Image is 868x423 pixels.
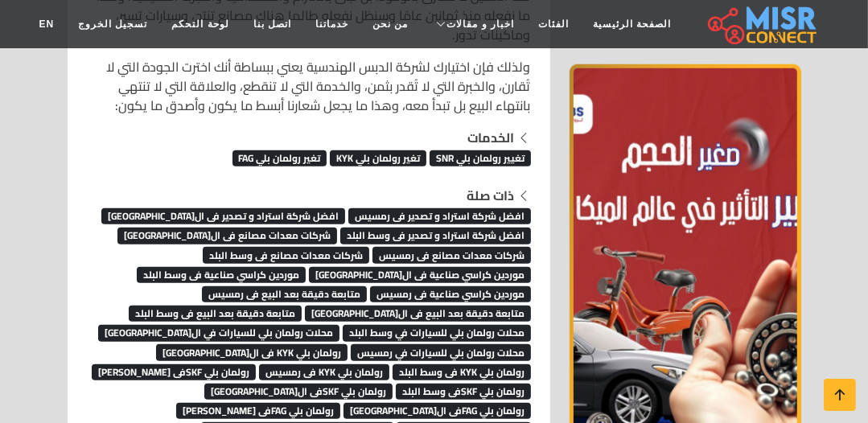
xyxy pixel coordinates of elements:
[396,384,531,400] span: رولمان بلي SKFفى وسط البلد
[259,364,389,380] span: رولمان بلي KYK فى رمسيس
[232,145,327,169] a: تغير رولمان بلي FAG
[370,286,531,302] span: موردين كراسي صناعية فى رمسيس
[430,150,531,166] span: تغيير رولمان بلي SNR
[430,145,531,169] a: تغيير رولمان بلي SNR
[176,403,340,419] span: رولمان بلي FAGفى [PERSON_NAME]
[330,150,426,166] span: تغير رولمان بلي KYK
[87,57,531,115] p: ولذلك فإن اختيارك لشركة الدبس الهندسية يعني ببساطة أنك اخترت الجودة التي لا تُقارن، والخبرة التي ...
[117,228,337,244] span: شركات معدات مصانع فى ال[GEOGRAPHIC_DATA]
[340,222,531,246] a: افضل شركة استراد و تصدير فى وسط البلد
[92,364,257,380] span: رولمان بلي SKFفى [PERSON_NAME]
[202,281,367,305] a: متابعة دقيقة بعد البيع فى رمسيس
[101,208,345,224] span: افضل شركة استراد و تصدير فى ال[GEOGRAPHIC_DATA]
[343,319,531,343] a: محلات رولمان بلي للسيارات في وسط البلد
[203,242,369,266] a: شركات معدات مصانع فى وسط البلد
[581,9,683,39] a: الصفحة الرئيسية
[92,359,257,383] a: رولمان بلي SKFفى [PERSON_NAME]
[393,359,531,383] a: رولمان بلي KYK فى وسط البلد
[305,300,531,324] a: متابعة دقيقة بعد البيع فى ال[GEOGRAPHIC_DATA]
[66,9,159,39] a: تسجيل الخروج
[526,9,581,39] a: الفئات
[204,384,393,400] span: رولمان بلي SKFفى ال[GEOGRAPHIC_DATA]
[340,228,531,244] span: افضل شركة استراد و تصدير فى وسط البلد
[98,319,339,343] a: محلات رولمان بلي للسيارات في ال[GEOGRAPHIC_DATA]
[372,242,531,266] a: شركات معدات مصانع فى رمسيس
[420,9,526,39] a: اخبار و مقالات
[343,397,531,421] a: رولمان بلي FAGفى ال[GEOGRAPHIC_DATA]
[137,267,306,283] span: موردين كراسي صناعية فى وسط البلد
[309,261,531,285] a: موردين كراسي صناعية فى ال[GEOGRAPHIC_DATA]
[204,378,393,402] a: رولمان بلي SKFفى ال[GEOGRAPHIC_DATA]
[396,378,531,402] a: رولمان بلي SKFفى وسط البلد
[309,267,531,283] span: موردين كراسي صناعية فى ال[GEOGRAPHIC_DATA]
[241,9,303,39] a: اتصل بنا
[348,203,531,227] a: افضل شركة استراد و تصدير فى رمسيس
[348,208,531,224] span: افضل شركة استراد و تصدير فى رمسيس
[98,325,339,341] span: محلات رولمان بلي للسيارات في ال[GEOGRAPHIC_DATA]
[156,344,348,360] span: رولمان بلي KYK فى ال[GEOGRAPHIC_DATA]
[372,247,531,263] span: شركات معدات مصانع فى رمسيس
[202,286,367,302] span: متابعة دقيقة بعد البيع فى رمسيس
[360,9,420,39] a: من نحن
[343,403,531,419] span: رولمان بلي FAGفى ال[GEOGRAPHIC_DATA]
[137,261,306,285] a: موردين كراسي صناعية فى وسط البلد
[101,203,345,227] a: افضل شركة استراد و تصدير فى ال[GEOGRAPHIC_DATA]
[708,4,816,44] img: main.misr_connect
[468,125,515,150] strong: الخدمات
[27,9,66,39] a: EN
[343,325,531,341] span: محلات رولمان بلي للسيارات في وسط البلد
[330,145,426,169] a: تغير رولمان بلي KYK
[351,344,531,360] span: محلات رولمان بلي للسيارات في رمسيس
[203,247,369,263] span: شركات معدات مصانع فى وسط البلد
[259,359,389,383] a: رولمان بلي KYK فى رمسيس
[129,306,302,322] span: متابعة دقيقة بعد البيع فى وسط البلد
[129,300,302,324] a: متابعة دقيقة بعد البيع فى وسط البلد
[303,9,360,39] a: خدماتنا
[156,339,348,363] a: رولمان بلي KYK فى ال[GEOGRAPHIC_DATA]
[467,183,515,207] strong: ذات صلة
[370,281,531,305] a: موردين كراسي صناعية فى رمسيس
[393,364,531,380] span: رولمان بلي KYK فى وسط البلد
[117,222,337,246] a: شركات معدات مصانع فى ال[GEOGRAPHIC_DATA]
[159,9,241,39] a: لوحة التحكم
[446,17,514,31] span: اخبار و مقالات
[351,339,531,363] a: محلات رولمان بلي للسيارات في رمسيس
[305,306,531,322] span: متابعة دقيقة بعد البيع فى ال[GEOGRAPHIC_DATA]
[176,397,340,421] a: رولمان بلي FAGفى [PERSON_NAME]
[232,150,327,166] span: تغير رولمان بلي FAG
